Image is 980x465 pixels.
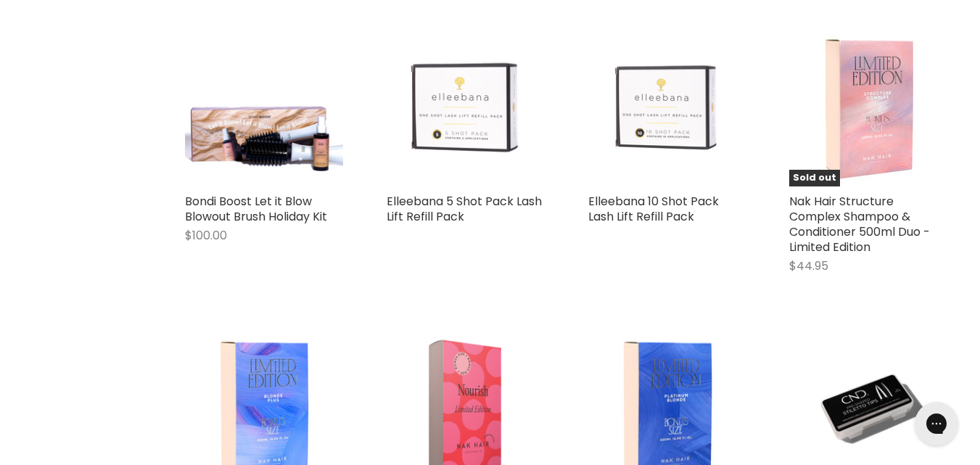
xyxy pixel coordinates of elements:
span: Sold out [789,170,840,186]
img: CND Pre-Shaped Stiletto Tips - Clear [789,357,947,462]
a: Nak Hair Structure Complex Shampoo & Conditioner 500ml Duo - Limited Edition [789,193,930,255]
img: Bondi Boost Let it Blow Blowout Brush Holiday Kit [185,44,343,171]
img: Nak Hair Structure Complex Shampoo & Conditioner 500ml Duo - Limited Edition [816,28,921,186]
a: Elleebana 10 Shot Pack Lash Lift Refill Pack [588,193,719,225]
a: Bondi Boost Let it Blow Blowout Brush Holiday Kit [185,28,343,186]
img: Elleebana 5 Shot Pack Lash Lift Refill Pack [387,28,545,186]
a: Bondi Boost Let it Blow Blowout Brush Holiday Kit [185,193,327,225]
a: Nak Hair Structure Complex Shampoo & Conditioner 500ml Duo - Limited EditionSold out [789,28,947,186]
a: Elleebana 5 Shot Pack Lash Lift Refill Pack [387,193,542,225]
span: $44.95 [789,258,828,274]
iframe: Gorgias live chat messenger [907,397,965,450]
span: $100.00 [185,227,227,244]
img: Elleebana 10 Shot Pack Lash Lift Refill Pack [588,28,746,186]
